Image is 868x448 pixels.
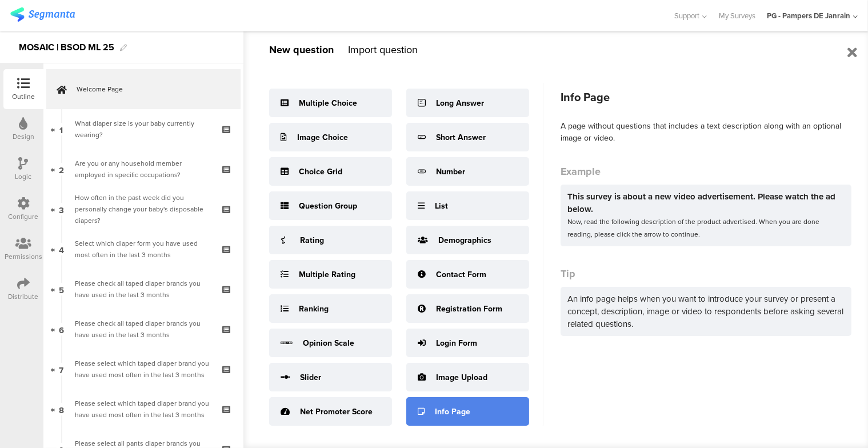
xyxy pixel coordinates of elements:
a: 3 How often in the past week did you personally change your baby's disposable diapers? [46,189,241,229]
div: Tip [561,266,851,281]
div: Info Page [435,406,470,418]
div: Please select which taped diaper brand you have used most often in the last 3 months [75,398,211,421]
div: Logic [15,171,32,182]
div: PG - Pampers DE Janrain [767,10,850,21]
div: Now, read the following description of the product advertised. When you are done reading, please ... [567,215,845,241]
a: 2 Are you or any household member employed in specific occupations? [46,149,241,189]
div: MOSAIC | BSOD ML 25 [19,38,114,57]
div: Demographics [438,234,491,246]
div: Please check all taped diaper brands you have used in the last 3 months [75,278,211,301]
span: Welcome Page [77,83,223,95]
div: New question [269,42,334,57]
div: Info Page [561,89,851,106]
div: An info page helps when you want to introduce your survey or present a concept, description, imag... [561,287,851,336]
div: Contact Form [436,269,486,281]
a: 4 Select which diaper form you have used most often in the last 3 months [46,229,241,269]
span: 4 [59,243,64,255]
div: Registration Form [436,303,502,315]
div: Please select which taped diaper brand you have used most often in the last 3 months [75,358,211,381]
div: Net Promoter Score [300,406,373,418]
div: Ranking [299,303,329,315]
div: Long Answer [436,97,484,109]
a: 8 Please select which taped diaper brand you have used most often in the last 3 months [46,389,241,429]
div: Outline [12,91,35,102]
span: Support [675,10,700,21]
div: Opinion Scale [303,337,354,349]
span: 1 [60,123,63,135]
div: Design [13,131,34,142]
a: 1 What diaper size is your baby currently wearing? [46,109,241,149]
span: 2 [59,163,64,175]
div: Image Upload [436,371,487,383]
a: 6 Please check all taped diaper brands you have used in the last 3 months [46,309,241,349]
img: segmanta logo [10,7,75,22]
span: 5 [59,283,64,295]
div: This survey is about a new video advertisement. Please watch the ad below. [567,190,845,215]
a: 5 Please check all taped diaper brands you have used in the last 3 months [46,269,241,309]
div: Rating [300,234,324,246]
div: Short Answer [436,131,486,143]
div: Example [561,164,851,179]
div: Slider [300,371,321,383]
div: Are you or any household member employed in specific occupations? [75,158,211,181]
div: Number [436,166,465,178]
div: Login Form [436,337,477,349]
div: Multiple Choice [299,97,357,109]
div: Import question [348,42,418,57]
div: A page without questions that includes a text description along with an optional image or video. [561,120,851,144]
a: 7 Please select which taped diaper brand you have used most often in the last 3 months [46,349,241,389]
span: 3 [59,203,64,215]
div: Image Choice [297,131,348,143]
div: Multiple Rating [299,269,355,281]
div: Configure [9,211,39,222]
div: Choice Grid [299,166,342,178]
div: Permissions [5,251,42,262]
div: Distribute [9,291,39,302]
div: Select which diaper form you have used most often in the last 3 months [75,238,211,261]
a: Welcome Page [46,69,241,109]
div: List [435,200,448,212]
span: 7 [59,363,64,375]
div: What diaper size is your baby currently wearing? [75,118,211,141]
div: How often in the past week did you personally change your baby's disposable diapers? [75,192,211,226]
span: 8 [59,403,64,415]
div: Please check all taped diaper brands you have used in the last 3 months [75,318,211,341]
div: Question Group [299,200,357,212]
span: 6 [59,323,64,335]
